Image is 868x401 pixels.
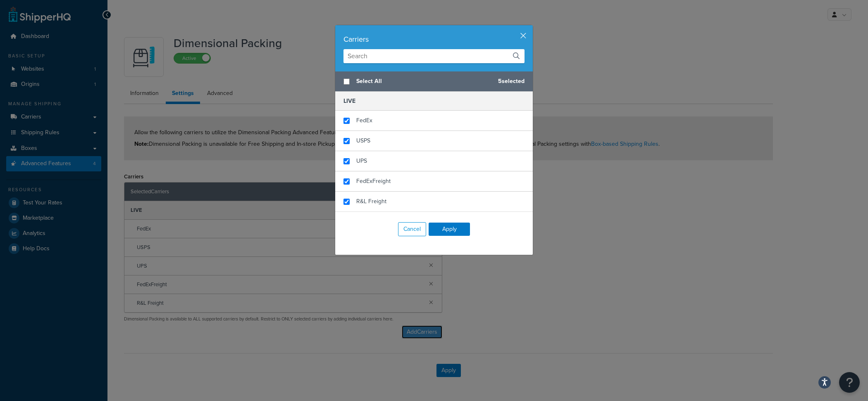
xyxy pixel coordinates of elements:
[335,71,533,92] div: 5 selected
[356,157,367,165] span: UPS
[343,33,525,45] div: Carriers
[356,177,391,185] span: FedExFreight
[398,222,426,236] button: Cancel
[356,136,370,145] span: USPS
[343,49,525,63] input: Search
[356,197,386,206] span: R&L Freight
[335,92,533,111] h5: LIVE
[429,223,470,236] button: Apply
[356,76,491,87] span: Select All
[356,116,372,125] span: FedEx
